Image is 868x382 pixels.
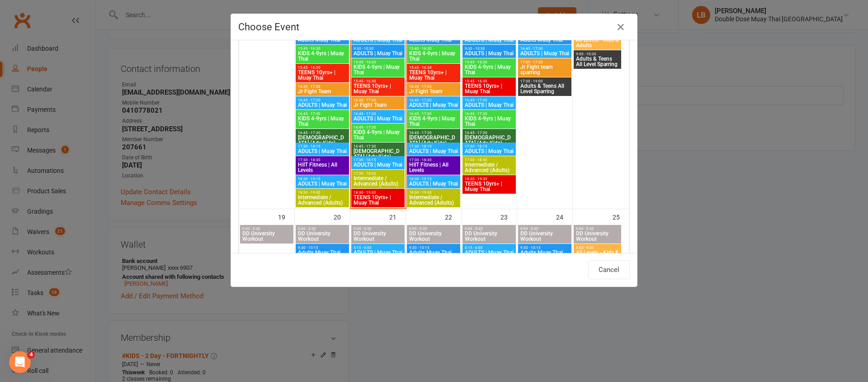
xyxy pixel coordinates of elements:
[464,98,514,102] span: 16:45 - 17:30
[409,158,458,162] span: 17:30 - 18:30
[409,66,458,70] span: 15:45 - 16:30
[297,135,347,146] span: [DEMOGRAPHIC_DATA] (Adv Kids)
[297,246,347,250] span: 9:30 - 10:15
[409,89,458,94] span: Jr Fight Team
[520,47,570,51] span: 16:45 - 17:30
[409,70,458,81] span: TEENS 10yrs+ | Muay Thai
[464,51,514,56] span: ADULTS | Muay Thai
[353,227,403,231] span: 0:00 - 0:30
[297,116,347,127] span: KIDS 4-9yrs | Muay Thai
[297,89,347,94] span: Jr Fight Team
[576,56,619,67] span: Adults & Teens All Level Sparring
[297,102,347,108] span: ADULTS | Muay Thai
[409,231,458,242] span: DD University Workout
[445,209,461,224] div: 22
[464,181,514,192] span: TEENS 10yrs+ | Muay Thai
[297,70,347,81] span: TEENS 10yrs+ | Muay Thai
[464,47,514,51] span: 9:30 - 10:30
[409,47,458,51] span: 15:45 - 16:30
[520,83,570,94] span: Adults & Teens All Level Sparring
[297,191,347,195] span: 18:30 - 19:30
[297,158,347,162] span: 17:30 - 18:30
[464,158,514,162] span: 17:30 - 18:30
[409,112,458,116] span: 16:45 - 17:30
[297,98,347,102] span: 16:45 - 17:30
[353,125,403,129] span: 16:45 - 17:30
[464,64,514,75] span: KIDS 4-9yrs | Muay Thai
[409,116,458,127] span: KIDS 4-9yrs | Muay Thai
[409,250,458,255] span: Adults Muay Thai
[353,172,403,176] span: 17:30 - 18:30
[353,112,403,116] span: 16:45 - 17:30
[576,227,619,231] span: 0:00 - 0:30
[588,260,630,279] button: Cancel
[409,98,458,102] span: 16:45 - 17:30
[576,250,619,261] span: All Levels - Kids & Adults
[464,250,514,255] span: ADULTS | Muay Thai
[353,250,403,255] span: ADULTS | Muay Thai
[353,144,403,148] span: 16:45 - 17:30
[334,209,350,224] div: 20
[353,116,403,121] span: ADULTS | Muay Thai
[242,227,292,231] span: 0:00 - 0:30
[353,64,403,75] span: KIDS 4-9yrs | Muay Thai
[297,37,347,43] span: Adults Muay Thai
[409,191,458,195] span: 18:30 - 19:30
[409,246,458,250] span: 9:30 - 10:15
[389,209,406,224] div: 21
[464,112,514,116] span: 16:45 - 17:30
[278,209,294,224] div: 19
[353,162,403,167] span: ADULTS | Muay Thai
[28,351,35,358] span: 4
[409,135,458,146] span: [DEMOGRAPHIC_DATA] (Adv Kids)
[409,177,458,181] span: 18:30 - 19:15
[520,64,570,75] span: Jr Fight team sparring
[9,351,31,373] iframe: Intercom live chat
[464,162,514,173] span: Intermediate / Advanced (Adults)
[464,102,514,108] span: ADULTS | Muay Thai
[297,144,347,148] span: 17:30 - 18:15
[297,195,347,205] span: Intermediate / Advanced (Adults)
[464,37,514,43] span: ADULTS | Muay Thai
[556,209,572,224] div: 24
[464,131,514,135] span: 16:45 - 17:30
[613,20,628,34] button: Close
[297,148,347,154] span: ADULTS | Muay Thai
[353,60,403,64] span: 15:45 - 16:30
[500,209,517,224] div: 23
[576,52,619,56] span: 9:00 - 10:30
[409,51,458,62] span: KIDS 4-9yrs | Muay Thai
[353,148,403,159] span: [DEMOGRAPHIC_DATA] (Adv Kids)
[353,176,403,186] span: Intermediate / Advanced (Adults)
[353,102,403,108] span: Jr Fight Team
[576,246,619,250] span: 8:00 - 9:00
[353,98,403,102] span: 16:30 - 17:30
[409,85,458,89] span: 16:30 - 17:30
[520,60,570,64] span: 17:00 - 17:30
[520,227,570,231] span: 0:00 - 0:30
[297,162,347,173] span: HIIT Fitness | All Levels
[576,231,619,242] span: DD University Workout
[520,246,570,250] span: 9:30 - 10:15
[353,51,403,56] span: ADULTS | Muay Thai
[409,144,458,148] span: 17:30 - 18:15
[353,129,403,140] span: KIDS 4-9yrs | Muay Thai
[464,148,514,154] span: ADULTS | Muay Thai
[464,177,514,181] span: 18:30 - 19:30
[409,181,458,186] span: ADULTS | Muay Thai
[297,47,347,51] span: 15:45 - 16:30
[297,181,347,186] span: ADULTS | Muay Thai
[297,131,347,135] span: 16:45 - 17:30
[464,135,514,146] span: [DEMOGRAPHIC_DATA] (Adv Kids)
[520,231,570,242] span: DD University Workout
[353,195,403,205] span: TEENS 10yrs+ | Muay Thai
[613,209,629,224] div: 25
[297,227,347,231] span: 0:00 - 0:30
[464,60,514,64] span: 15:45 - 16:30
[297,231,347,242] span: DD University Workout
[242,231,292,242] span: DD University Workout
[353,37,403,43] span: ADULTS | Muay Thai
[464,227,514,231] span: 0:00 - 0:30
[409,37,458,43] span: Adults Muay Thai
[353,79,403,83] span: 15:45 - 16:30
